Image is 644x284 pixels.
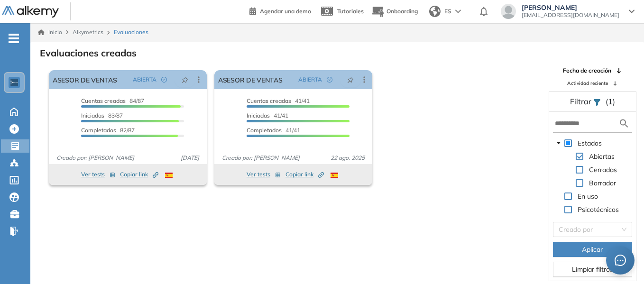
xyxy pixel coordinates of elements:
img: search icon [618,118,630,129]
i: - [9,37,19,39]
img: ESP [331,173,338,178]
span: Creado por: [PERSON_NAME] [53,154,138,162]
span: [PERSON_NAME] [522,4,619,11]
span: Borrador [589,179,616,187]
span: pushpin [347,76,354,83]
span: 41/41 [247,97,310,104]
span: 84/87 [81,97,144,104]
img: ESP [165,173,173,178]
a: ASESOR DE VENTAS [218,70,283,89]
span: Fecha de creación [563,66,611,75]
span: ABIERTA [133,75,156,84]
span: 82/87 [81,127,135,134]
button: pushpin [340,72,361,87]
span: Abiertas [587,151,616,162]
span: Copiar link [285,170,324,179]
span: [EMAIL_ADDRESS][DOMAIN_NAME] [522,11,619,19]
a: Agendar una demo [249,5,311,16]
button: Copiar link [285,169,324,180]
span: Borrador [587,177,618,189]
span: message [615,255,626,266]
span: Iniciadas [247,112,270,119]
span: Creado por: [PERSON_NAME] [218,154,304,162]
h3: Evaluaciones creadas [40,47,137,59]
span: Psicotécnicos [576,204,621,215]
span: Alkymetrics [73,28,103,36]
button: Copiar link [120,169,158,180]
button: Aplicar [553,242,632,257]
span: 41/41 [247,112,288,119]
span: Copiar link [120,170,158,179]
span: Tutoriales [337,8,364,15]
span: Evaluaciones [114,28,148,37]
span: Filtrar [570,97,593,106]
span: Limpiar filtros [572,264,613,275]
button: Onboarding [371,1,418,22]
img: Logo [2,6,59,18]
span: Onboarding [386,8,418,15]
a: ASESOR DE VENTAS [53,70,117,89]
button: Limpiar filtros [553,262,632,277]
a: Inicio [38,28,62,37]
span: 83/87 [81,112,123,119]
span: Psicotécnicos [578,205,619,214]
span: Estados [576,137,604,149]
img: arrow [455,9,461,13]
span: 22 ago. 2025 [327,154,368,162]
span: Estados [578,139,602,147]
span: Cuentas creadas [247,97,291,104]
button: pushpin [175,72,195,87]
span: ES [444,7,451,16]
span: [DATE] [177,154,203,162]
span: Iniciadas [81,112,104,119]
span: pushpin [182,76,188,83]
span: Aplicar [582,244,603,255]
button: Ver tests [247,169,281,180]
span: En uso [576,191,600,202]
span: ABIERTA [298,75,322,84]
span: Cuentas creadas [81,97,126,104]
span: Cerradas [587,164,619,175]
span: (1) [606,96,615,107]
span: En uso [578,192,598,201]
span: caret-down [556,141,561,146]
span: Completados [247,127,282,134]
img: world [429,6,441,17]
span: Abiertas [589,152,615,161]
span: Cerradas [589,165,617,174]
img: https://assets.alkemy.org/workspaces/1802/d452bae4-97f6-47ab-b3bf-1c40240bc960.jpg [10,79,18,86]
span: Completados [81,127,116,134]
span: Actividad reciente [567,80,608,87]
span: 41/41 [247,127,300,134]
button: Ver tests [81,169,115,180]
span: check-circle [327,77,332,82]
span: check-circle [161,77,167,82]
span: Agendar una demo [260,8,311,15]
